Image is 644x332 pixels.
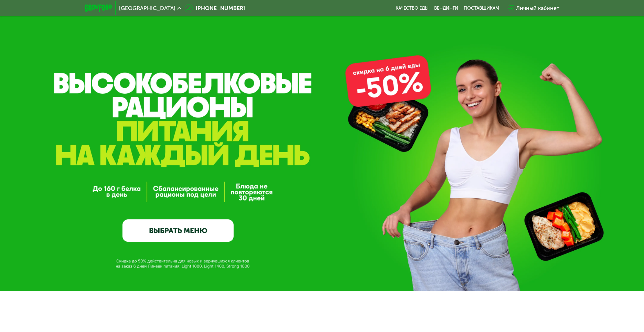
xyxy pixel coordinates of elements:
[396,6,429,11] a: Качество еды
[119,6,175,11] span: [GEOGRAPHIC_DATA]
[185,4,245,12] a: [PHONE_NUMBER]
[516,4,559,12] div: Личный кабинет
[122,219,234,242] a: ВЫБРАТЬ МЕНЮ
[464,6,499,11] div: поставщикам
[434,6,458,11] a: Вендинги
